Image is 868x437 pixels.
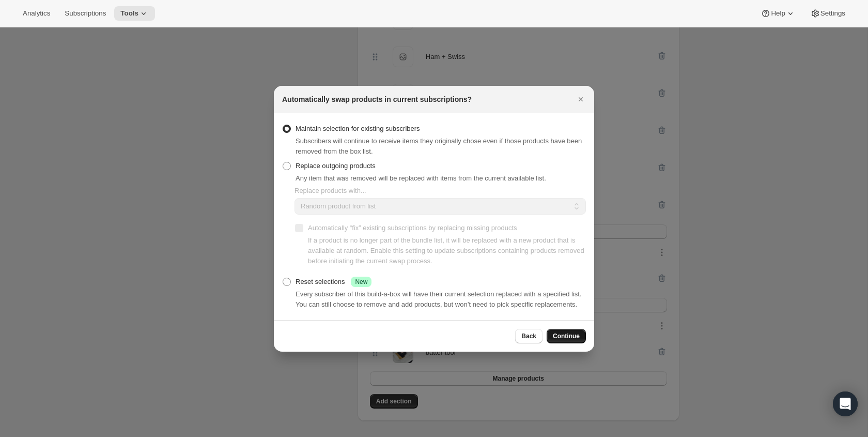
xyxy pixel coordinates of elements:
[120,9,138,18] span: Tools
[804,6,851,21] button: Settings
[296,162,376,170] span: Replace outgoing products
[296,137,582,155] span: Subscribers will continue to receive items they originally chose even if those products have been...
[754,6,801,21] button: Help
[17,6,56,21] button: Analytics
[553,332,580,340] span: Continue
[296,290,581,308] span: Every subscriber of this build-a-box will have their current selection replaced with a specified ...
[574,92,588,107] button: Close
[820,9,845,18] span: Settings
[771,9,785,18] span: Help
[355,278,367,286] span: New
[58,6,112,21] button: Subscriptions
[296,277,371,287] div: Reset selections
[833,391,858,416] div: Open Intercom Messenger
[296,125,420,132] span: Maintain selection for existing subscribers
[308,236,584,265] span: If a product is no longer part of the bundle list, it will be replaced with a new product that is...
[295,187,366,194] span: Replace products with...
[547,329,586,343] button: Continue
[515,329,542,343] button: Back
[23,9,50,18] span: Analytics
[308,224,517,232] span: Automatically “fix” existing subscriptions by replacing missing products
[521,332,536,340] span: Back
[65,9,106,18] span: Subscriptions
[296,174,546,182] span: Any item that was removed will be replaced with items from the current available list.
[282,94,472,104] h2: Automatically swap products in current subscriptions?
[114,6,155,21] button: Tools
